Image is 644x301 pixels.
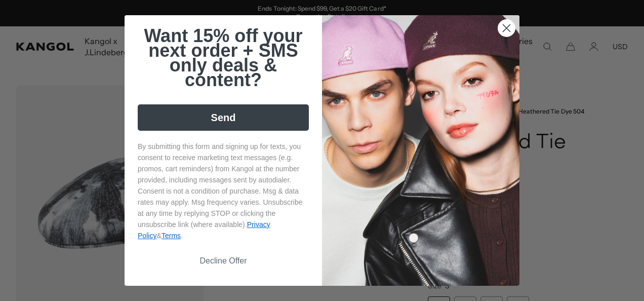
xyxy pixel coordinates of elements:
p: By submitting this form and signing up for texts, you consent to receive marketing text messages ... [138,141,309,241]
span: Want 15% off your next order + SMS only deals & content? [144,25,302,90]
a: Terms [162,232,181,240]
button: Decline Offer [138,251,309,271]
button: Send [138,104,309,131]
img: 4fd34567-b031-494e-b820-426212470989.jpeg [322,15,519,286]
button: Close dialog [498,19,515,37]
